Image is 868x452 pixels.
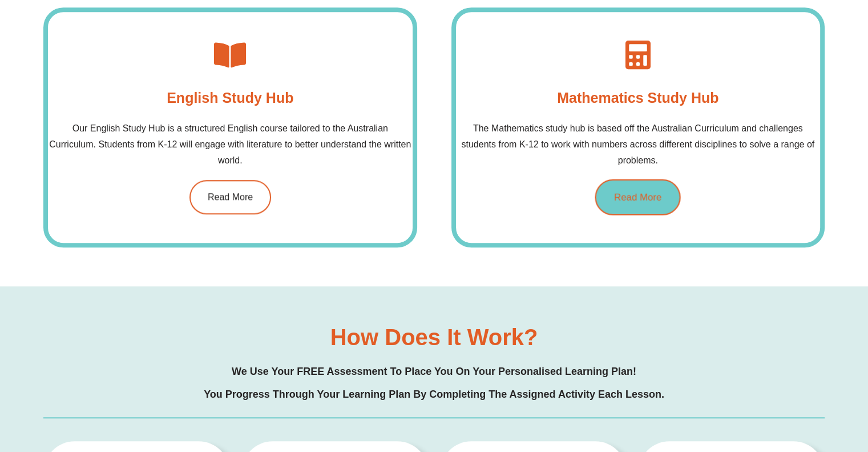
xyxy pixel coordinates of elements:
span: Read More [208,193,253,202]
span: Read More [614,192,661,202]
p: The Mathematics study hub is based off the Australian Curriculum and challenges students from K-1... [456,121,820,169]
h2: How does it work? [330,326,538,349]
h4: English Study Hub​ [167,86,293,109]
iframe: Chat Widget [678,323,868,452]
h4: Mathematics Study Hub [557,86,718,109]
h2: We use your FREE assessment to place you on your personalised learning plan! You progress through... [204,360,664,406]
p: Our English Study Hub is a structured English course tailored to the Australian Curriculum. Stude... [48,121,412,169]
a: Read More [189,180,271,214]
a: Read More [595,179,681,215]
